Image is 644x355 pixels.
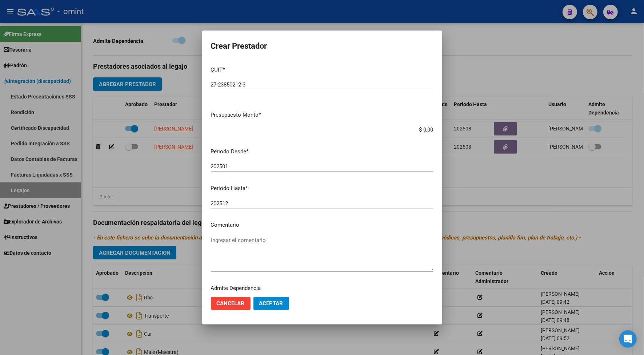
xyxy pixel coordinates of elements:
button: Cancelar [211,297,251,310]
button: Aceptar [253,297,289,310]
span: Aceptar [259,300,283,307]
p: Periodo Desde [211,148,433,156]
p: Periodo Hasta [211,184,433,193]
p: Presupuesto Monto [211,111,433,119]
p: Admite Dependencia [211,284,433,293]
p: CUIT [211,66,433,74]
h2: Crear Prestador [211,39,433,53]
span: Cancelar [217,300,245,307]
p: Comentario [211,221,433,229]
div: Open Intercom Messenger [619,330,637,348]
